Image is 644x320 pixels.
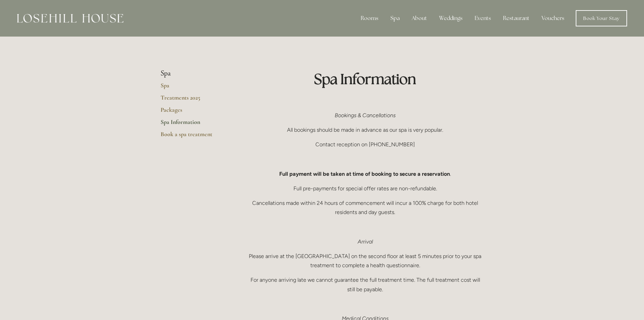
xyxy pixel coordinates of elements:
[161,118,225,130] a: Spa Information
[335,112,396,119] em: Bookings & Cancellations
[498,12,535,25] div: Restaurant
[161,130,225,143] a: Book a spa treatment
[434,12,468,25] div: Weddings
[247,275,484,294] p: For anyone arriving late we cannot guarantee the full treatment time. The full treatment cost wil...
[279,171,450,177] strong: Full payment will be taken at time of booking to secure a reservation
[355,12,384,25] div: Rooms
[161,106,225,118] a: Packages
[406,12,432,25] div: About
[358,238,373,245] em: Arrival
[17,14,123,23] img: Losehill House
[314,70,416,88] strong: Spa Information
[247,184,484,193] p: Full pre-payments for special offer rates are non-refundable.
[576,10,627,26] a: Book Your Stay
[247,125,484,134] p: All bookings should be made in advance as our spa is very popular.
[247,140,484,149] p: Contact reception on [PHONE_NUMBER]
[247,169,484,178] p: .
[161,94,225,106] a: Treatments 2025
[161,82,225,94] a: Spa
[247,198,484,217] p: Cancellations made within 24 hours of commencement will incur a 100% charge for both hotel reside...
[536,12,570,25] a: Vouchers
[161,69,225,78] li: Spa
[385,12,405,25] div: Spa
[469,12,496,25] div: Events
[247,252,484,270] p: Please arrive at the [GEOGRAPHIC_DATA] on the second floor at least 5 minutes prior to your spa t...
